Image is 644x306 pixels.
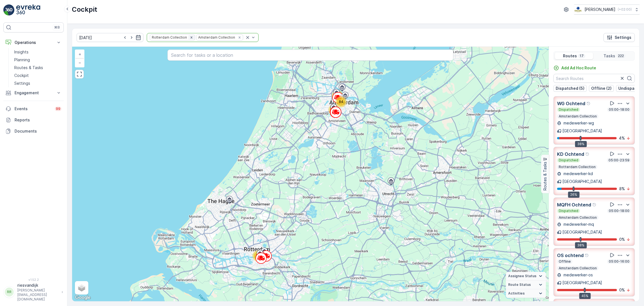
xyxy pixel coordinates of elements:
p: Cockpit [14,73,29,78]
input: Search Routes [553,74,635,83]
button: RRriesvandijk[PERSON_NAME][EMAIL_ADDRESS][DOMAIN_NAME] [3,283,64,302]
p: Reports [15,117,61,123]
a: Cockpit [12,72,64,79]
img: logo_light-DOdMpM7g.png [16,4,40,16]
button: Offline (2) [589,85,614,92]
div: 45% [579,293,591,299]
span: + [79,52,81,57]
p: Engagement [15,90,53,96]
p: Documents [15,128,61,134]
p: Rotterdam Collection [558,165,596,169]
button: [PERSON_NAME](+02:00) [574,4,640,15]
button: Dispatched (5) [553,85,587,92]
p: 05:00-18:00 [608,107,630,112]
p: Planning [14,57,30,63]
p: Add Ad Hoc Route [561,65,596,71]
summary: Route Status [506,281,546,289]
a: Insights [12,48,64,56]
p: Amsterdam Collection [558,114,597,119]
div: Amsterdam Collection [196,35,236,40]
span: Assignee Status [508,274,536,278]
span: Route Status [508,283,531,287]
input: dd/mm/yyyy [77,33,143,42]
div: 84 [335,96,347,107]
p: Routes [563,53,577,59]
p: Dispatched [558,209,579,213]
p: Cockpit [72,5,97,14]
p: ( +02:00 ) [618,7,632,12]
div: Help Tooltip Icon [586,101,591,106]
p: 05:00-16:00 [608,259,630,264]
input: Search for tasks or a location [167,50,453,61]
p: [GEOGRAPHIC_DATA] [562,229,602,235]
p: [PERSON_NAME] [584,7,615,12]
p: 17 [579,54,584,58]
p: 8 % [619,186,625,192]
p: [GEOGRAPHIC_DATA] [562,179,602,184]
a: Settings [12,79,64,87]
summary: Assignee Status [506,272,546,281]
button: Operations [3,37,64,48]
div: Remove Rotterdam Collection [188,35,195,40]
p: 05:00-18:00 [608,209,630,213]
p: Dispatched [558,158,579,163]
span: 84 [339,100,343,104]
p: WG Ochtend [557,100,585,107]
p: medewerker-wg [562,120,594,126]
p: Insights [14,49,29,55]
a: Reports [3,114,64,126]
p: OS ochtend [557,252,584,259]
p: Tasks [603,53,615,59]
p: 05:00-23:59 [608,158,630,163]
p: MQFH Ochtend [557,201,591,208]
div: 52 [252,250,264,262]
p: 99 [56,107,60,111]
p: ⌘B [54,25,60,30]
p: [GEOGRAPHIC_DATA] [562,128,602,134]
div: Help Tooltip Icon [592,203,597,207]
p: medewerker-kd [562,171,593,176]
div: Remove Amsterdam Collection [236,35,243,40]
p: 0 % [619,287,625,293]
p: Dispatched [558,107,579,112]
span: Activities [508,291,525,296]
p: Operations [15,40,53,45]
img: Google [74,294,92,301]
p: 0 % [619,237,625,242]
a: Documents [3,126,64,137]
a: Layers [75,282,88,294]
p: Routes & Tasks [542,162,548,191]
button: Engagement [3,87,64,98]
div: 62 [332,90,343,101]
p: Events [15,106,51,112]
p: medewerker-os [562,272,593,278]
p: riesvandijk [17,283,59,288]
p: Settings [615,35,631,40]
p: [GEOGRAPHIC_DATA] [562,280,602,286]
p: medewerker-mq [562,222,594,227]
p: 4 % [619,135,625,141]
p: 222 [617,54,624,58]
div: 38% [575,141,587,147]
img: logo [3,4,15,16]
p: Offline [558,259,571,264]
p: KD Ochtend [557,151,584,157]
summary: Activities [506,289,546,298]
p: Offline (2) [591,86,612,91]
p: Settings [14,81,30,86]
a: Routes & Tasks [12,64,64,72]
p: Amsterdam Collection [558,266,597,270]
p: [PERSON_NAME][EMAIL_ADDRESS][DOMAIN_NAME] [17,288,59,302]
div: Help Tooltip Icon [585,253,589,258]
span: − [79,60,81,65]
button: Settings [603,33,635,42]
p: Dispatched (5) [556,86,584,91]
a: Events99 [3,103,64,114]
a: Planning [12,56,64,64]
div: 24 [328,104,340,116]
a: Open this area in Google Maps (opens a new window) [74,294,92,301]
div: Help Tooltip Icon [585,152,590,156]
p: Amsterdam Collection [558,215,597,220]
a: Add Ad Hoc Route [553,65,596,71]
div: 38% [575,242,587,248]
